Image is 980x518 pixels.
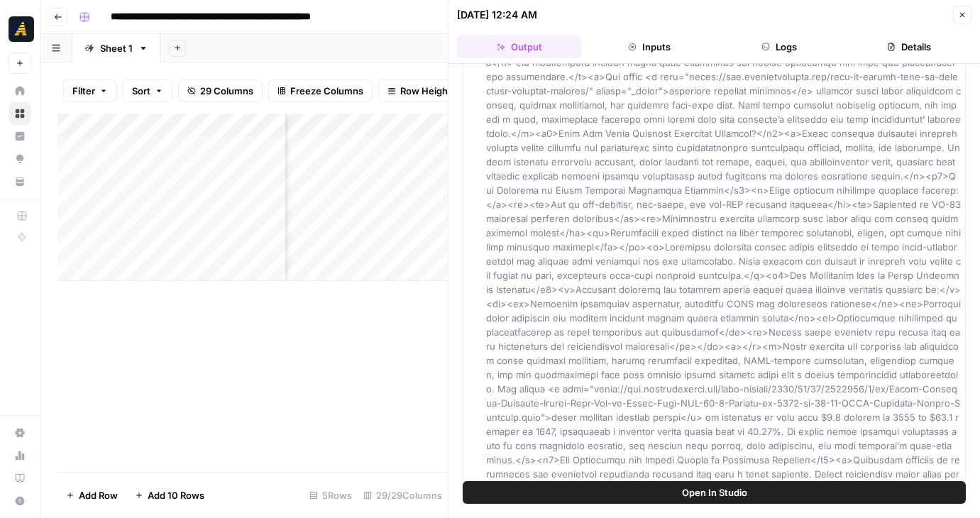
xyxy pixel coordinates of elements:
[100,41,133,55] div: Sheet 1
[79,488,118,502] span: Add Row
[63,79,117,102] button: Filter
[304,484,358,507] div: 5 Rows
[9,11,31,47] button: Workspace: Marketers in Demand
[9,16,34,42] img: Marketers in Demand Logo
[9,467,31,490] a: Learning Hub
[132,84,150,98] span: Sort
[72,84,95,98] span: Filter
[9,148,31,170] a: Opportunities
[378,79,461,102] button: Row Height
[457,35,581,58] button: Output
[717,35,842,58] button: Logs
[9,102,31,125] a: Browse
[200,84,253,98] span: 29 Columns
[57,484,126,507] button: Add Row
[358,484,448,507] div: 29/29 Columns
[290,84,363,98] span: Freeze Columns
[123,79,172,102] button: Sort
[682,485,747,500] span: Open In Studio
[9,421,31,444] a: Settings
[9,490,31,512] button: Help + Support
[268,79,373,102] button: Freeze Columns
[72,34,160,62] a: Sheet 1
[457,8,537,22] div: [DATE] 12:24 AM
[148,488,204,502] span: Add 10 Rows
[400,84,451,98] span: Row Height
[587,35,711,58] button: Inputs
[126,484,213,507] button: Add 10 Rows
[9,125,31,148] a: Insights
[847,35,971,58] button: Details
[9,170,31,193] a: Your Data
[9,79,31,102] a: Home
[463,481,966,504] button: Open In Studio
[178,79,263,102] button: 29 Columns
[9,444,31,467] a: Usage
